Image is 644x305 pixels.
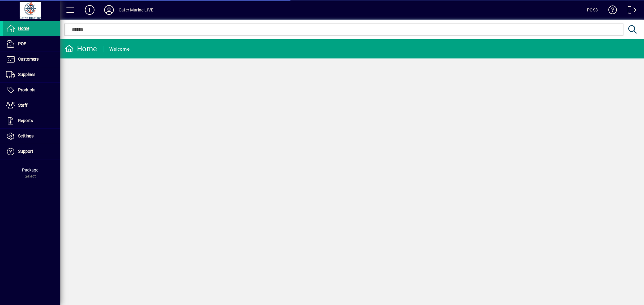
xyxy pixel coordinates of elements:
[3,98,60,113] a: Staff
[18,103,27,108] span: Staff
[18,134,34,138] span: Settings
[3,144,60,159] a: Support
[587,5,598,15] div: POS3
[65,44,97,54] div: Home
[109,44,130,54] div: Welcome
[3,83,60,98] a: Products
[3,52,60,67] a: Customers
[3,113,60,128] a: Reports
[18,87,35,92] span: Products
[119,5,153,15] div: Cater Marine LIVE
[18,41,26,46] span: POS
[3,36,60,52] a: POS
[623,1,636,21] a: Logout
[3,67,60,82] a: Suppliers
[18,72,35,77] span: Suppliers
[18,57,39,61] span: Customers
[3,129,60,144] a: Settings
[22,168,38,172] span: Package
[80,5,99,15] button: Add
[18,118,33,123] span: Reports
[18,26,29,31] span: Home
[99,5,119,15] button: Profile
[18,149,33,154] span: Support
[604,1,617,21] a: Knowledge Base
